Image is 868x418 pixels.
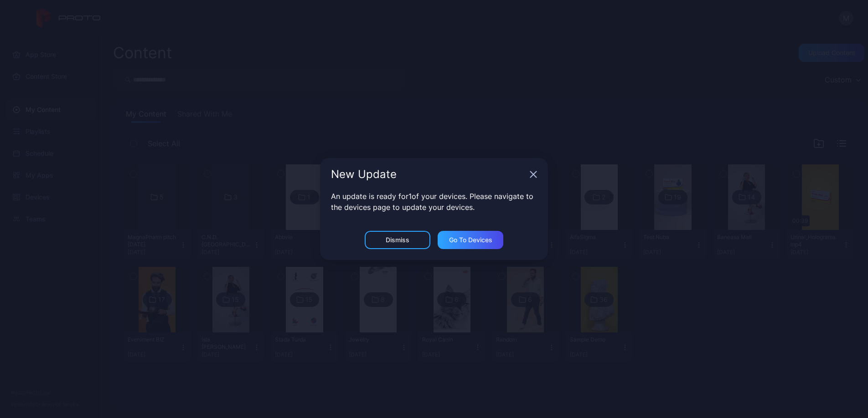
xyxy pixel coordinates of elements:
button: Dismiss [365,231,430,249]
p: An update is ready for 1 of your devices. Please navigate to the devices page to update your devi... [331,191,537,213]
div: New Update [331,169,526,180]
div: Dismiss [386,236,409,244]
div: Go to devices [449,236,492,244]
button: Go to devices [438,231,503,249]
